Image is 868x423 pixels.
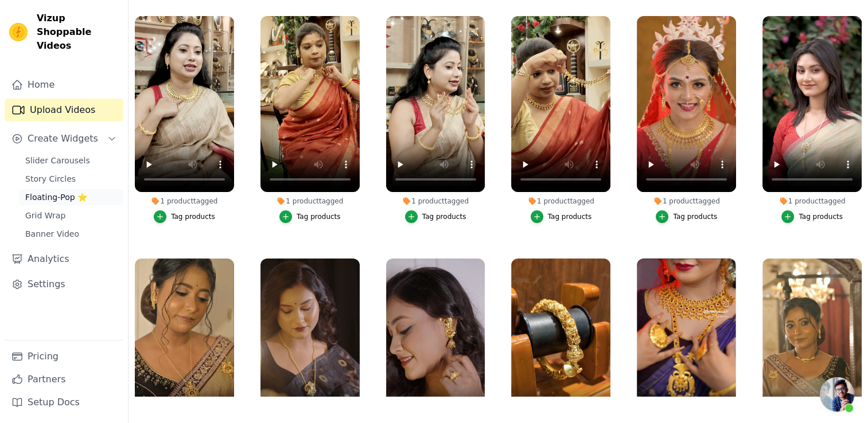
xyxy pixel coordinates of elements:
[656,210,717,223] button: Tag products
[820,377,854,412] a: Open chat
[28,132,98,146] span: Create Widgets
[25,210,65,221] span: Grid Wrap
[405,210,466,223] button: Tag products
[5,345,123,368] a: Pricing
[511,197,610,206] div: 1 product tagged
[37,11,119,53] span: Vizup Shoppable Videos
[637,197,736,206] div: 1 product tagged
[5,99,123,122] a: Upload Videos
[297,212,341,221] div: Tag products
[762,197,862,206] div: 1 product tagged
[531,210,592,223] button: Tag products
[18,171,123,187] a: Story Circles
[673,212,717,221] div: Tag products
[25,228,79,240] span: Banner Video
[422,212,466,221] div: Tag products
[5,273,123,296] a: Settings
[18,189,123,205] a: Floating-Pop ⭐
[25,155,90,166] span: Slider Carousels
[135,197,234,206] div: 1 product tagged
[5,368,123,391] a: Partners
[171,212,215,221] div: Tag products
[18,226,123,242] a: Banner Video
[781,210,843,223] button: Tag products
[5,248,123,271] a: Analytics
[279,210,341,223] button: Tag products
[18,152,123,169] a: Slider Carousels
[18,207,123,224] a: Grid Wrap
[5,127,123,150] button: Create Widgets
[799,212,843,221] div: Tag products
[25,191,87,203] span: Floating-Pop ⭐
[5,391,123,414] a: Setup Docs
[548,212,592,221] div: Tag products
[9,23,28,41] img: Vizup
[25,173,76,185] span: Story Circles
[386,197,485,206] div: 1 product tagged
[260,197,360,206] div: 1 product tagged
[5,73,123,96] a: Home
[154,210,215,223] button: Tag products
